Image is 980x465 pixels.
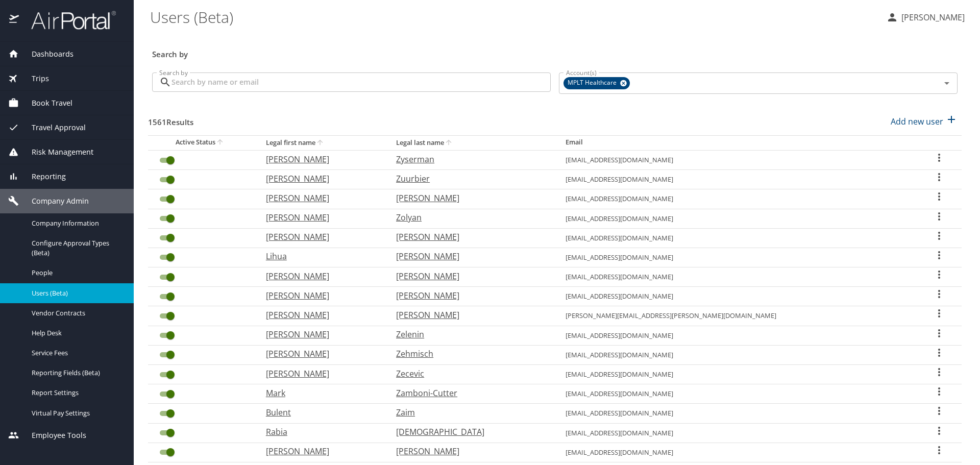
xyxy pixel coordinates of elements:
td: [EMAIL_ADDRESS][DOMAIN_NAME] [557,150,917,169]
td: [EMAIL_ADDRESS][DOMAIN_NAME] [557,365,917,384]
h1: Users (Beta) [150,1,878,33]
img: icon-airportal.png [9,10,20,30]
p: [PERSON_NAME] [396,445,545,457]
div: MPLT Healthcare [563,77,630,89]
span: Company Information [32,218,121,228]
button: sort [315,138,326,148]
th: Legal first name [258,135,388,150]
p: [PERSON_NAME] [266,211,376,224]
span: Trips [19,73,49,84]
td: [EMAIL_ADDRESS][DOMAIN_NAME] [557,287,917,306]
th: Legal last name [388,135,557,150]
td: [EMAIL_ADDRESS][DOMAIN_NAME] [557,209,917,228]
p: Zamboni-Cutter [396,387,545,399]
span: Risk Management [19,146,93,158]
td: [EMAIL_ADDRESS][DOMAIN_NAME] [557,170,917,189]
button: sort [444,138,454,148]
p: [PERSON_NAME] [266,368,376,380]
p: Zolyan [396,211,545,224]
span: Configure Approval Types (Beta) [32,238,121,258]
p: Zecevic [396,368,545,380]
span: Report Settings [32,388,121,398]
span: Virtual Pay Settings [32,408,121,418]
td: [EMAIL_ADDRESS][DOMAIN_NAME] [557,267,917,287]
td: [EMAIL_ADDRESS][DOMAIN_NAME] [557,189,917,209]
td: [EMAIL_ADDRESS][DOMAIN_NAME] [557,228,917,248]
p: Mark [266,387,376,399]
span: Travel Approval [19,122,86,133]
p: [PERSON_NAME] [266,328,376,340]
span: Employee Tools [19,430,86,441]
p: [PERSON_NAME] [396,289,545,302]
button: [PERSON_NAME] [882,8,969,27]
p: Rabia [266,426,376,438]
span: Vendor Contracts [32,308,121,318]
p: Lihua [266,250,376,262]
button: Open [940,76,954,90]
td: [PERSON_NAME][EMAIL_ADDRESS][PERSON_NAME][DOMAIN_NAME] [557,306,917,326]
span: Company Admin [19,195,89,207]
th: Active Status [148,135,258,150]
p: Zelenin [396,328,545,340]
span: Help Desk [32,328,121,338]
p: [PERSON_NAME] [396,309,545,321]
span: Users (Beta) [32,288,121,298]
td: [EMAIL_ADDRESS][DOMAIN_NAME] [557,423,917,443]
p: Add new user [891,115,943,128]
p: [PERSON_NAME] [898,11,965,23]
p: [PERSON_NAME] [266,309,376,321]
td: [EMAIL_ADDRESS][DOMAIN_NAME] [557,443,917,462]
td: [EMAIL_ADDRESS][DOMAIN_NAME] [557,404,917,423]
span: Book Travel [19,97,72,109]
p: [PERSON_NAME] [266,348,376,360]
p: [PERSON_NAME] [266,270,376,282]
p: [PERSON_NAME] [396,231,545,243]
button: Add new user [887,110,962,133]
p: [PERSON_NAME] [396,250,545,262]
td: [EMAIL_ADDRESS][DOMAIN_NAME] [557,384,917,404]
p: [DEMOGRAPHIC_DATA] [396,426,545,438]
td: [EMAIL_ADDRESS][DOMAIN_NAME] [557,248,917,267]
button: sort [215,138,226,148]
span: People [32,268,121,278]
p: [PERSON_NAME] [266,153,376,165]
span: MPLT Healthcare [563,78,623,88]
th: Email [557,135,917,150]
p: [PERSON_NAME] [266,289,376,302]
p: [PERSON_NAME] [396,192,545,204]
p: [PERSON_NAME] [266,231,376,243]
span: Service Fees [32,348,121,358]
h3: Search by [152,42,958,60]
p: [PERSON_NAME] [266,173,376,185]
span: Dashboards [19,48,73,60]
p: Zyserman [396,153,545,165]
td: [EMAIL_ADDRESS][DOMAIN_NAME] [557,345,917,364]
span: Reporting [19,171,66,182]
span: Reporting Fields (Beta) [32,368,121,378]
p: [PERSON_NAME] [266,445,376,457]
p: [PERSON_NAME] [266,192,376,204]
td: [EMAIL_ADDRESS][DOMAIN_NAME] [557,326,917,345]
h3: 1561 Results [148,110,193,128]
p: Zehmisch [396,348,545,360]
p: Zuurbier [396,173,545,185]
p: Bulent [266,406,376,419]
p: Zaim [396,406,545,419]
input: Search by name or email [171,72,551,92]
img: airportal-logo.png [20,10,116,30]
p: [PERSON_NAME] [396,270,545,282]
